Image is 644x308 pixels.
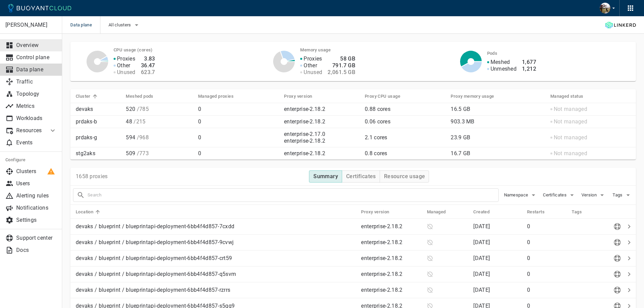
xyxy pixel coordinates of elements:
p: enterprise-2.18.2 [284,106,325,113]
h5: Proxy CPU usage [365,94,400,99]
h5: Cluster [76,94,91,99]
p: 509 [126,150,192,157]
h5: Managed proxies [198,94,234,99]
h4: 1,677 [522,59,536,66]
p: Not managed [554,106,587,113]
h5: Configure [5,157,57,163]
p: prdaks-b [76,118,120,125]
span: Proxy CPU usage [365,93,409,99]
p: Clusters [16,168,57,175]
span: / 773 [135,150,149,157]
relative-time: [DATE] [473,239,490,245]
p: Proxies [117,55,135,62]
p: Settings [16,217,57,223]
span: Tags [572,209,591,215]
p: stg2aks [76,150,120,157]
p: enterprise-2.18.2 [361,271,421,278]
p: enterprise-2.18.2 [361,287,421,293]
p: 0 [198,106,279,113]
p: [PERSON_NAME] [5,22,56,28]
span: All clusters [109,22,133,28]
span: Managed [427,209,455,215]
h4: 791.7 GB [328,62,355,69]
h5: Created [473,209,490,215]
span: Managed status [550,93,592,99]
button: Tags [612,190,633,200]
span: / 785 [135,106,149,112]
p: Workloads [16,115,57,122]
p: 2.1 cores [365,134,445,141]
p: enterprise-2.18.2 [284,150,325,157]
button: Version [581,190,606,200]
p: Control plane [16,54,57,61]
p: Notifications [16,205,57,211]
span: Restarts [527,209,553,215]
h4: 36.47 [141,62,155,69]
span: Send diagnostics to Buoyant [612,271,622,277]
span: Data plane [70,16,100,34]
p: devaks / blueprint / blueprintapi-deployment-6bb4f4d857-9cvwj [76,239,356,246]
p: 903.3 MB [451,118,545,125]
p: enterprise-2.18.2 [361,239,421,246]
span: Wed, 17 Sep 2025 22:10:49 EDT / Thu, 18 Sep 2025 02:10:49 UTC [473,287,490,293]
p: Events [16,139,57,146]
p: enterprise-2.18.2 [284,118,325,125]
p: Other [117,62,130,69]
h5: Proxy version [284,94,312,99]
h4: 3.83 [141,55,155,62]
p: 594 [126,134,192,141]
p: Resources [16,127,43,134]
p: Other [304,62,317,69]
span: Proxy version [284,93,321,99]
p: devaks [76,106,120,113]
button: All clusters [109,20,141,30]
p: Meshed [491,59,510,66]
p: 48 [126,118,192,125]
p: 0.8 cores [365,150,445,157]
p: 16.5 GB [451,106,545,113]
span: Send diagnostics to Buoyant [612,255,622,261]
span: Version [581,192,598,198]
p: 0 [527,223,567,230]
button: Resource usage [380,170,429,183]
img: Farris Lyons [600,3,611,14]
h4: 1,212 [522,66,536,72]
h5: Restarts [527,209,545,215]
p: Traffic [16,78,57,85]
h4: 58 GB [328,55,355,62]
p: 0 [198,118,279,125]
span: Namespace [504,192,530,198]
span: Tue, 16 Sep 2025 22:59:50 EDT / Wed, 17 Sep 2025 02:59:50 UTC [473,239,490,245]
p: 0 [527,271,567,278]
span: Cluster [76,93,99,99]
p: devaks / blueprint / blueprintapi-deployment-6bb4f4d857-q5svm [76,271,356,278]
span: Proxy version [361,209,398,215]
p: enterprise-2.18.2 [361,223,421,230]
h5: Managed [427,209,446,215]
p: Proxies [304,55,322,62]
h5: Proxy version [361,209,389,215]
p: prdaks-g [76,134,120,141]
h4: Summary [313,173,338,180]
span: Tags [613,192,624,198]
h5: Managed status [550,94,583,99]
span: Send diagnostics to Buoyant [612,239,622,245]
input: Search [88,190,498,200]
h4: Resource usage [384,173,425,180]
p: enterprise-2.17.0 [284,131,325,138]
p: devaks / blueprint / blueprintapi-deployment-6bb4f4d857-rzrrs [76,287,356,293]
button: Certificates [342,170,380,183]
p: Unused [304,69,322,76]
p: Not managed [554,134,587,141]
p: 23.9 GB [451,134,545,141]
p: Docs [16,247,57,254]
button: Certificates [543,190,576,200]
span: Send diagnostics to Buoyant [612,287,622,292]
p: 0 [198,150,279,157]
h5: Tags [572,209,582,215]
p: enterprise-2.18.2 [284,138,325,144]
relative-time: [DATE] [473,271,490,277]
span: Meshed pods [126,93,162,99]
h5: Proxy memory usage [451,94,494,99]
span: / 968 [135,134,149,141]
